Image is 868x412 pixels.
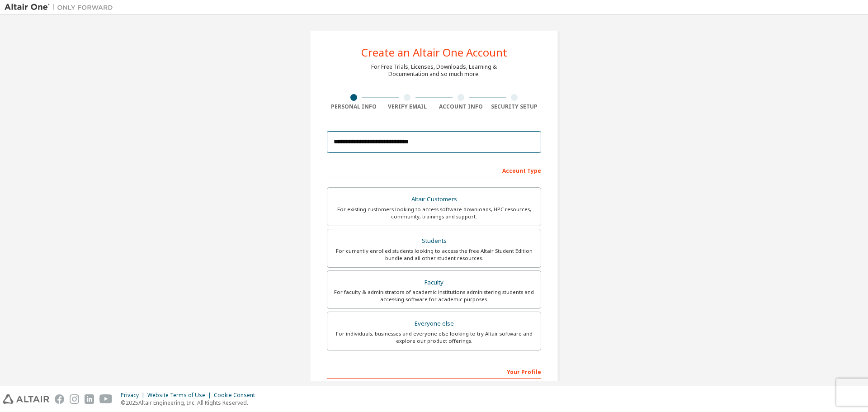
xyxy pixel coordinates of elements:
[333,206,535,220] div: For existing customers looking to access software downloads, HPC resources, community, trainings ...
[333,193,535,206] div: Altair Customers
[361,47,507,58] div: Create an Altair One Account
[333,330,535,345] div: For individuals, businesses and everyone else looking to try Altair software and explore our prod...
[327,103,381,110] div: Personal Info
[99,394,113,404] img: youtube.svg
[5,3,118,12] img: Altair One
[488,103,542,110] div: Security Setup
[333,247,535,262] div: For currently enrolled students looking to access the free Altair Student Edition bundle and all ...
[70,394,79,404] img: instagram.svg
[55,394,64,404] img: facebook.svg
[333,276,535,289] div: Faculty
[147,392,214,399] div: Website Terms of Use
[434,103,488,110] div: Account Info
[3,394,49,404] img: altair_logo.svg
[327,364,541,379] div: Your Profile
[85,394,94,404] img: linkedin.svg
[121,399,260,407] p: © 2025 Altair Engineering, Inc. All Rights Reserved.
[381,103,434,110] div: Verify Email
[333,235,535,247] div: Students
[121,392,147,399] div: Privacy
[333,289,535,303] div: For faculty & administrators of academic institutions administering students and accessing softwa...
[333,317,535,330] div: Everyone else
[327,163,541,177] div: Account Type
[371,63,497,78] div: For Free Trials, Licenses, Downloads, Learning & Documentation and so much more.
[214,392,260,399] div: Cookie Consent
